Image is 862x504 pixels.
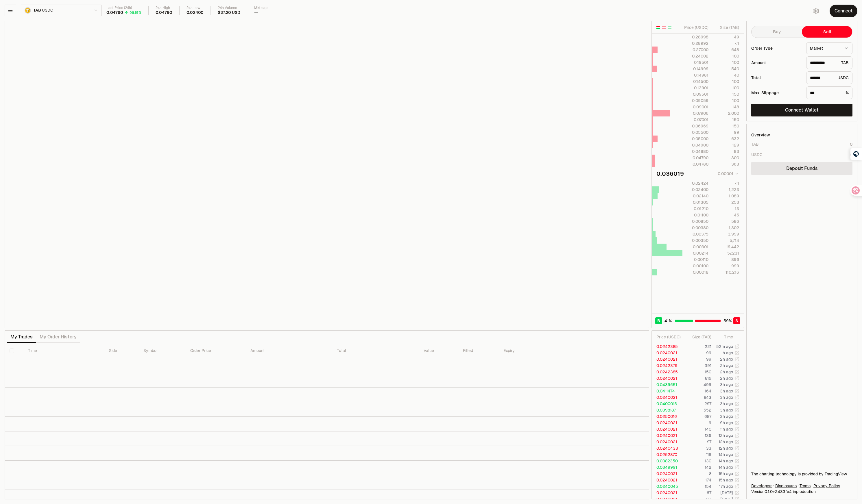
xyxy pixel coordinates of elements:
[800,483,811,489] a: Terms
[25,7,31,14] img: TAB.png
[751,61,802,65] div: Amount
[720,395,733,400] time: 3h ago
[685,362,712,369] td: 391
[33,8,41,13] span: TAB
[652,381,685,388] td: 0.0439651
[751,162,852,175] a: Deposit Funds
[713,212,739,218] div: 45
[42,8,53,13] span: USDC
[652,432,685,439] td: 0.0240021
[186,343,246,358] th: Order Price
[685,490,712,496] td: 67
[652,445,685,451] td: 0.0240433
[652,464,685,470] td: 0.0349991
[652,470,685,477] td: 0.0240021
[683,161,708,167] div: 0.04780
[652,407,685,413] td: 0.0398187
[713,123,739,129] div: 150
[713,25,739,30] div: Size ( TAB )
[652,496,685,502] td: 0.0240021
[5,21,649,328] iframe: Financial Chart
[36,331,80,343] button: My Order History
[720,363,733,368] time: 2h ago
[683,180,708,186] div: 0.02424
[720,382,733,387] time: 3h ago
[23,343,104,358] th: Time
[813,483,840,489] a: Privacy Policy
[683,238,708,243] div: 0.00350
[685,477,712,483] td: 174
[716,170,739,177] button: 0.00001
[683,218,708,224] div: 0.00850
[458,343,499,358] th: Filled
[720,369,733,375] time: 2h ago
[419,343,458,358] th: Value
[685,407,712,413] td: 552
[720,357,733,362] time: 2h ago
[7,331,36,343] button: My Trades
[683,66,708,72] div: 0.14999
[713,40,739,46] div: <1
[187,10,204,15] div: 0.02400
[254,6,267,10] div: Mkt cap
[683,257,708,262] div: 0.00110
[683,136,708,142] div: 0.05000
[246,343,333,358] th: Amount
[683,225,708,231] div: 0.00380
[719,471,733,476] time: 15h ago
[683,47,708,53] div: 0.27000
[685,420,712,426] td: 9
[713,98,739,103] div: 100
[683,91,708,97] div: 0.09501
[850,152,852,157] div: 0
[719,439,733,444] time: 12h ago
[685,458,712,464] td: 130
[751,91,802,95] div: Max. Slippage
[683,244,708,250] div: 0.00301
[652,350,685,356] td: 0.0240021
[683,212,708,218] div: 0.01100
[806,42,852,54] button: Market
[713,180,739,186] div: <1
[713,91,739,97] div: 150
[751,76,802,80] div: Total
[218,6,240,10] div: 24h Volume
[751,141,759,147] div: TAB
[713,110,739,116] div: 2,000
[652,388,685,394] td: 0.0411474
[106,10,123,15] div: 0.04780
[652,439,685,445] td: 0.0240021
[685,464,712,470] td: 142
[683,231,708,237] div: 0.00375
[683,129,708,135] div: 0.05500
[104,343,139,358] th: Side
[254,10,258,15] div: —
[713,136,739,142] div: 632
[713,155,739,161] div: 300
[751,104,852,116] button: Connect Wallet
[723,318,732,324] span: 59 %
[685,394,712,401] td: 843
[683,117,708,123] div: 0.07001
[719,458,733,464] time: 14h ago
[683,269,708,275] div: 0.00018
[685,445,712,451] td: 33
[713,250,739,256] div: 57,231
[685,350,712,356] td: 99
[656,25,660,30] button: Show Buy and Sell Orders
[751,471,852,477] div: The charting technology is provided by
[685,470,712,477] td: 8
[719,484,733,489] time: 17h ago
[652,483,685,490] td: 0.0240045
[719,465,733,470] time: 14h ago
[751,46,802,50] div: Order Type
[830,5,857,17] button: Connect
[685,388,712,394] td: 164
[720,490,733,495] time: [DATE]
[683,60,708,65] div: 0.19501
[713,199,739,205] div: 253
[652,394,685,401] td: 0.0240021
[665,318,672,324] span: 41 %
[683,79,708,84] div: 0.14500
[683,206,708,212] div: 0.01210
